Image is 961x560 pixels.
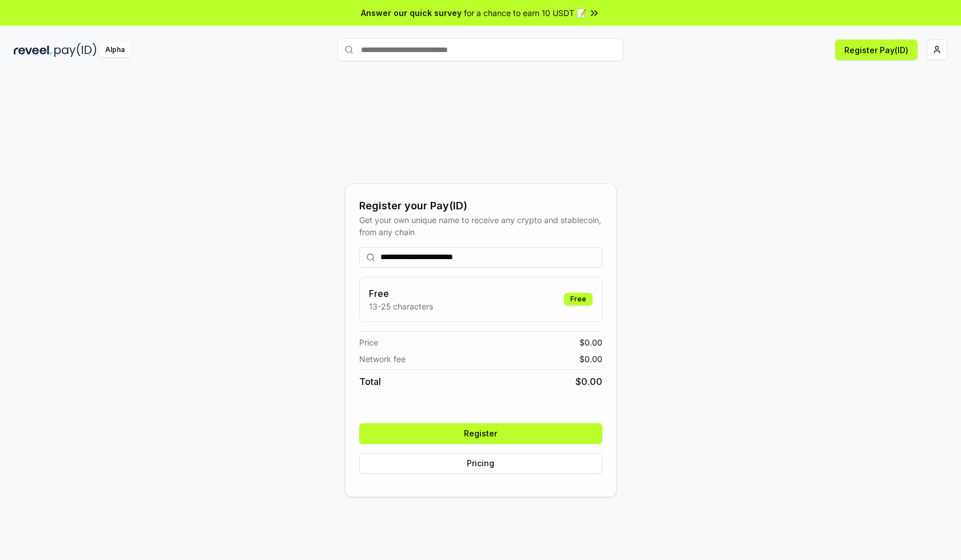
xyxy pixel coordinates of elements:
button: Pricing [359,453,602,474]
div: Free [564,293,593,305]
img: reveel_dark [14,43,52,57]
span: Network fee [359,353,406,365]
p: 13-25 characters [369,300,433,312]
span: Total [359,375,381,388]
img: pay_id [54,43,97,57]
div: Get your own unique name to receive any crypto and stablecoin, from any chain [359,214,602,238]
div: Register your Pay(ID) [359,198,602,214]
div: Alpha [99,43,131,57]
h3: Free [369,287,433,300]
span: $ 0.00 [579,336,602,348]
button: Register Pay(ID) [835,39,918,60]
span: Answer our quick survey [361,7,462,19]
button: Register [359,423,602,444]
span: for a chance to earn 10 USDT 📝 [464,7,586,19]
span: $ 0.00 [575,375,602,388]
span: $ 0.00 [579,353,602,365]
span: Price [359,336,378,348]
